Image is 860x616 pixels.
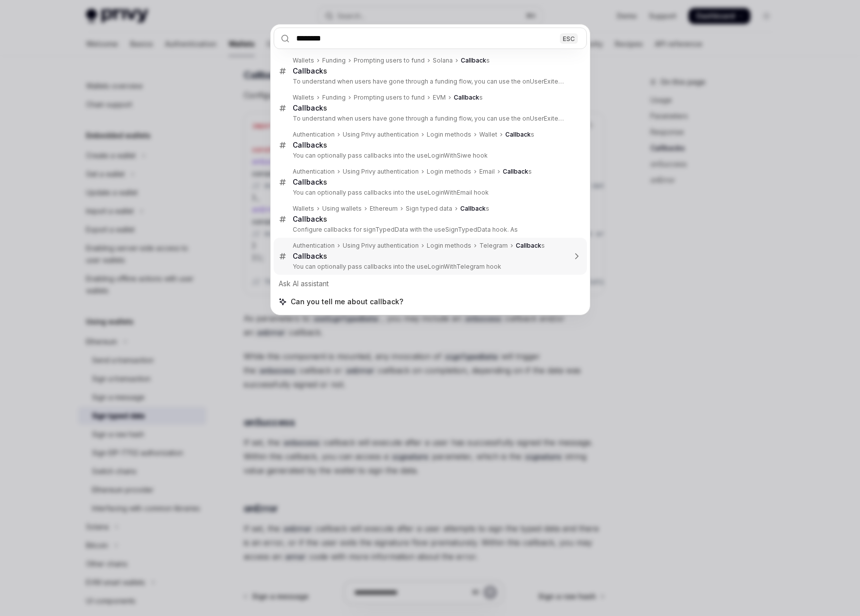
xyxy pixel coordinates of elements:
b: Callback [293,67,323,75]
div: s [454,94,483,102]
div: Funding [322,57,346,65]
b: Callback [293,141,323,149]
p: To understand when users have gone through a funding flow, you can use the onUserExited callback th [293,115,566,123]
div: s [516,242,545,250]
b: Callback [505,131,531,138]
div: Login methods [427,131,471,139]
b: Callback [516,242,541,249]
p: You can optionally pass callbacks into the useLoginWithSiwe hook [293,152,566,160]
div: s [293,141,327,150]
b: Callback [460,205,486,212]
div: s [293,252,327,261]
div: s [293,67,327,76]
div: Solana [433,57,453,65]
div: Authentication [293,242,335,250]
div: ESC [560,33,578,44]
div: Using Privy authentication [343,168,419,176]
div: Wallets [293,205,314,213]
div: Using Privy authentication [343,242,419,250]
div: Funding [322,94,346,102]
b: Callback [503,168,528,175]
div: Ethereum [370,205,398,213]
b: Callback [293,252,323,260]
div: Prompting users to fund [354,57,425,65]
div: Using wallets [322,205,362,213]
div: s [460,205,489,213]
div: Authentication [293,131,335,139]
div: Wallets [293,57,314,65]
div: Wallet [479,131,497,139]
div: s [293,178,327,187]
div: Email [479,168,495,176]
b: Callback [454,94,479,101]
div: s [293,215,327,224]
span: Can you tell me about callback? [291,297,403,307]
div: Using Privy authentication [343,131,419,139]
div: Prompting users to fund [354,94,425,102]
b: Callback [293,215,323,223]
div: Sign typed data [406,205,452,213]
div: Ask AI assistant [274,275,587,293]
div: s [503,168,532,176]
p: You can optionally pass callbacks into the useLoginWithEmail hook [293,189,566,197]
div: Wallets [293,94,314,102]
b: Callback [461,57,486,64]
div: EVM [433,94,446,102]
div: Login methods [427,168,471,176]
div: Authentication [293,168,335,176]
div: s [505,131,534,139]
p: You can optionally pass callbacks into the useLoginWithTelegram hook [293,263,566,271]
p: To understand when users have gone through a funding flow, you can use the onUserExited callback th [293,78,566,86]
div: Login methods [427,242,471,250]
b: Callback [293,178,323,186]
div: Telegram [479,242,508,250]
b: Callback [293,104,323,112]
div: s [461,57,490,65]
div: s [293,104,327,113]
p: Configure callbacks for signTypedData with the useSignTypedData hook. As [293,226,566,234]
